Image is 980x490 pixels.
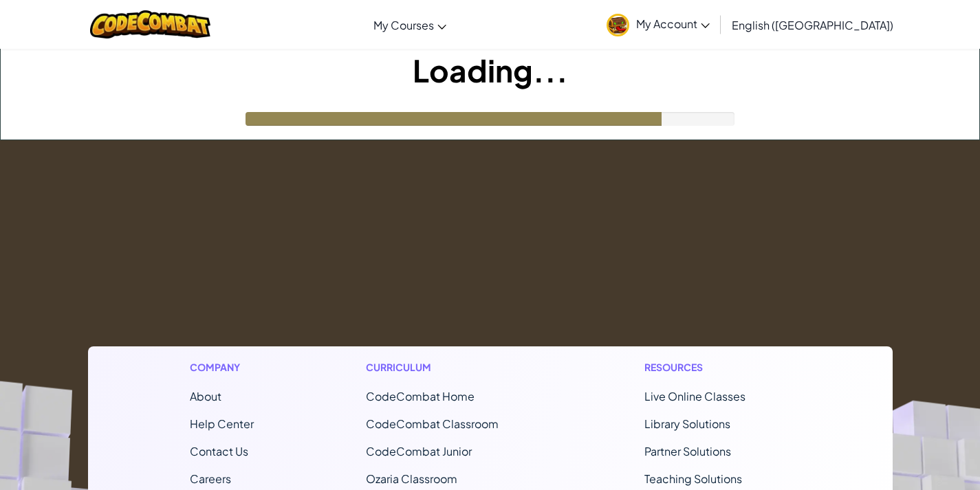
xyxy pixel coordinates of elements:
a: My Courses [367,6,453,43]
a: Library Solutions [644,416,730,431]
a: Ozaria Classroom [366,471,457,486]
a: Live Online Classes [644,389,745,403]
span: My Courses [373,18,434,32]
a: My Account [600,3,717,46]
a: CodeCombat Classroom [366,416,499,431]
h1: Company [190,360,254,375]
img: CodeCombat logo [90,10,210,38]
h1: Resources [644,360,791,375]
h1: Curriculum [366,360,532,375]
h1: Loading... [1,49,979,91]
span: CodeCombat Home [366,389,475,403]
a: English ([GEOGRAPHIC_DATA]) [725,6,900,43]
img: avatar [607,14,629,36]
a: Partner Solutions [644,444,731,458]
a: Help Center [190,416,254,431]
span: English ([GEOGRAPHIC_DATA]) [732,18,893,32]
a: About [190,389,221,403]
span: My Account [636,16,710,31]
a: Teaching Solutions [644,471,742,486]
a: CodeCombat Junior [366,444,472,458]
a: Careers [190,471,231,486]
span: Contact Us [190,444,248,458]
